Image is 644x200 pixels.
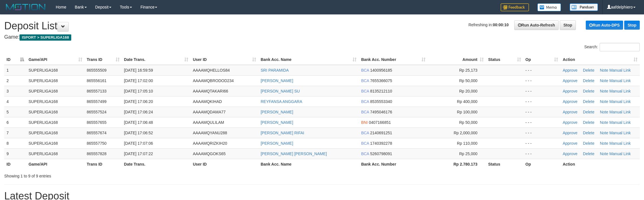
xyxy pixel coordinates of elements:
span: 865557655 [87,120,107,125]
span: BCA [361,110,369,114]
td: 4 [4,96,26,107]
a: [PERSON_NAME] RIFAI [261,131,304,135]
span: AAAAMQDAMA77 [193,110,226,114]
th: Game/API [26,159,85,169]
th: Bank Acc. Number [359,159,428,169]
td: SUPERLIGA168 [26,148,85,159]
a: [PERSON_NAME] [261,78,293,83]
a: SRI PARAMIDA [261,68,289,72]
span: AAAAMQTAKARI66 [193,89,228,93]
span: Rp 25,000 [459,151,477,156]
th: Op [523,159,561,169]
span: BCA [361,131,369,135]
a: Approve [563,151,577,156]
span: Copy 0407166851 to clipboard [369,120,391,125]
a: Approve [563,68,577,72]
a: Approve [563,89,577,93]
td: 2 [4,75,26,86]
h4: Game: [4,34,640,40]
span: [DATE] 17:06:48 [124,120,153,125]
a: [PERSON_NAME] SU [261,89,300,93]
th: Date Trans.: activate to sort column ascending [122,54,191,65]
a: Approve [563,141,577,146]
span: 865557674 [87,131,107,135]
span: AAAAMQYANU288 [193,131,227,135]
span: BCA [361,78,369,83]
h1: Deposit List [4,20,640,32]
td: 6 [4,117,26,128]
td: - - - [523,148,561,159]
td: SUPERLIGA168 [26,138,85,148]
a: Manual Link [609,120,631,125]
td: - - - [523,107,561,117]
a: Manual Link [609,131,631,135]
th: Bank Acc. Name: activate to sort column ascending [258,54,359,65]
input: Search: [600,43,640,51]
a: Manual Link [609,68,631,72]
a: Manual Link [609,141,631,146]
td: 3 [4,86,26,96]
a: Note [600,99,608,104]
td: - - - [523,75,561,86]
img: Button%20Memo.svg [537,3,561,11]
a: Approve [563,78,577,83]
a: Note [600,151,608,156]
a: [PERSON_NAME] [261,141,293,146]
span: Rp 25,173 [459,68,477,72]
span: Refreshing in: [468,23,509,27]
td: SUPERLIGA168 [26,117,85,128]
th: Status [486,159,523,169]
span: Copy 1740392278 to clipboard [370,141,392,146]
span: BNI [361,120,368,125]
a: Note [600,131,608,135]
a: Note [600,110,608,114]
th: Action: activate to sort column ascending [560,54,640,65]
span: Copy 8535553340 to clipboard [370,99,392,104]
a: Approve [563,110,577,114]
td: 9 [4,148,26,159]
th: Trans ID [85,159,122,169]
a: Note [600,78,608,83]
span: Copy 8135212110 to clipboard [370,89,392,93]
span: Copy 5260798091 to clipboard [370,151,392,156]
span: AAAAMQHELLOS84 [193,68,230,72]
a: Delete [583,131,594,135]
span: Rp 50,000 [459,120,477,125]
td: - - - [523,86,561,96]
span: 865556161 [87,78,107,83]
td: 7 [4,128,26,138]
td: - - - [523,138,561,148]
td: - - - [523,96,561,107]
div: Showing 1 to 9 of 9 entries [4,171,264,179]
a: [PERSON_NAME] [261,120,293,125]
span: Copy 7495046176 to clipboard [370,110,392,114]
span: BCA [361,68,369,72]
span: AAAAMQKIHAD [193,99,222,104]
th: Trans ID: activate to sort column ascending [85,54,122,65]
img: MOTION_logo.png [4,3,47,11]
a: [PERSON_NAME] [261,110,293,114]
a: Delete [583,151,594,156]
td: 8 [4,138,26,148]
span: Rp 400,000 [457,99,477,104]
a: Note [600,120,608,125]
th: Bank Acc. Name [258,159,359,169]
th: Amount: activate to sort column ascending [428,54,486,65]
span: 865557133 [87,89,107,93]
a: Delete [583,120,594,125]
a: Manual Link [609,78,631,83]
a: Manual Link [609,89,631,93]
a: Note [600,141,608,146]
a: Run Auto-DPS [586,21,623,30]
span: Copy 2140691251 to clipboard [370,131,392,135]
img: panduan.png [570,3,598,11]
span: Rp 100,000 [457,110,477,114]
th: Rp 2.780.173 [428,159,486,169]
span: 865557524 [87,110,107,114]
span: BCA [361,99,369,104]
td: SUPERLIGA168 [26,96,85,107]
strong: 00:00:10 [493,23,509,27]
a: Stop [624,21,640,30]
a: [PERSON_NAME] [PERSON_NAME] [261,151,327,156]
th: Status: activate to sort column ascending [486,54,523,65]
